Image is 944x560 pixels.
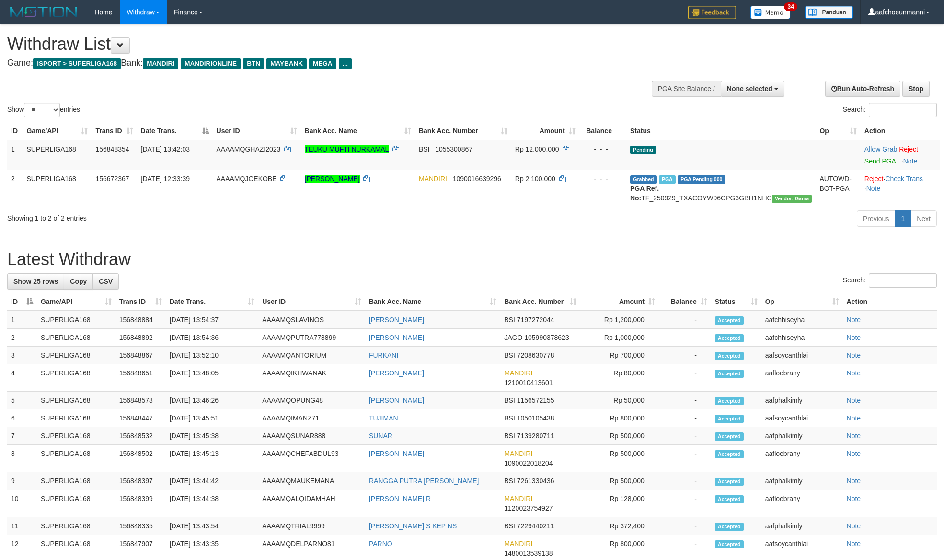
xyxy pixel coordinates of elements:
span: Accepted [715,397,744,405]
span: · [864,145,899,153]
td: - [659,409,711,427]
a: Note [866,185,881,192]
span: AAAAMQJOEKOBE [217,175,277,183]
th: Bank Acc. Number: activate to sort column ascending [415,122,511,140]
td: 156848335 [115,517,166,535]
td: SUPERLIGA168 [37,347,115,364]
span: Copy 1055300867 to clipboard [435,145,472,153]
td: Rp 500,000 [580,445,659,472]
td: Rp 128,000 [580,490,659,517]
a: Note [847,414,861,422]
td: 10 [7,490,37,517]
td: AAAAMQOPUNG48 [258,392,365,409]
span: Copy 7261330436 to clipboard [517,477,554,485]
td: - [659,427,711,445]
span: PGA Pending [678,175,725,184]
a: TUJIMAN [369,414,398,422]
th: ID: activate to sort column descending [7,293,37,311]
span: ... [339,58,352,69]
span: Copy 105990378623 to clipboard [524,334,569,341]
span: Copy 1050105438 to clipboard [517,414,554,422]
th: Bank Acc. Name: activate to sort column ascending [365,293,500,311]
td: 2 [7,170,23,207]
input: Search: [869,103,937,117]
span: JAGO [504,334,522,341]
td: Rp 500,000 [580,472,659,490]
td: - [659,347,711,364]
td: 4 [7,364,37,392]
td: [DATE] 13:44:42 [166,472,258,490]
td: Rp 500,000 [580,427,659,445]
td: AAAAMQTRIAL9999 [258,517,365,535]
td: aafloebrany [761,364,843,392]
span: BSI [504,397,515,404]
span: MEGA [309,58,336,69]
td: SUPERLIGA168 [37,445,115,472]
a: Check Trans [885,175,923,183]
th: Trans ID: activate to sort column ascending [92,122,137,140]
td: SUPERLIGA168 [37,364,115,392]
th: Action [843,293,937,311]
td: AUTOWD-BOT-PGA [816,170,860,207]
th: Amount: activate to sort column ascending [580,293,659,311]
td: SUPERLIGA168 [37,329,115,347]
td: · · [861,170,940,207]
th: ID [7,122,23,140]
a: CSV [92,273,119,290]
div: - - - [583,144,622,154]
th: Balance: activate to sort column ascending [659,293,711,311]
img: Button%20Memo.svg [750,6,791,19]
a: Show 25 rows [7,273,64,290]
td: AAAAMQSLAVINOS [258,311,365,329]
td: Rp 800,000 [580,409,659,427]
td: 156848447 [115,409,166,427]
span: CSV [99,278,113,285]
span: Copy 1156572155 to clipboard [517,397,554,404]
span: Vendor URL: https://trx31.1velocity.biz [772,195,812,203]
label: Show entries [7,103,80,117]
td: Rp 1,000,000 [580,329,659,347]
span: Rp 12.000.000 [515,145,559,153]
td: AAAAMQMAUKEMANA [258,472,365,490]
div: Showing 1 to 2 of 2 entries [7,210,386,223]
a: Note [847,432,861,440]
a: FURKANI [369,351,398,359]
a: Reject [864,175,884,183]
td: SUPERLIGA168 [23,140,92,170]
span: BSI [504,432,515,440]
a: [PERSON_NAME] R [369,495,431,502]
td: aafphalkimly [761,472,843,490]
span: Accepted [715,478,744,486]
td: SUPERLIGA168 [37,517,115,535]
td: [DATE] 13:45:38 [166,427,258,445]
a: Copy [64,273,93,290]
span: MANDIRI [419,175,447,183]
button: None selected [721,81,784,97]
td: 3 [7,347,37,364]
td: aafphalkimly [761,427,843,445]
td: - [659,517,711,535]
td: 156848532 [115,427,166,445]
th: Game/API: activate to sort column ascending [37,293,115,311]
span: BTN [243,58,264,69]
span: Accepted [715,523,744,531]
td: 156848867 [115,347,166,364]
td: AAAAMQIKHWANAK [258,364,365,392]
td: 1 [7,140,23,170]
a: Note [847,540,861,548]
span: BSI [504,351,515,359]
label: Search: [843,103,937,117]
td: - [659,311,711,329]
span: Copy 1210010413601 to clipboard [504,379,553,386]
th: Status [626,122,816,140]
a: TEUKU MUFTI NURKAMAL [305,145,389,153]
span: BSI [504,522,515,530]
td: SUPERLIGA168 [37,427,115,445]
span: 156848354 [95,145,129,153]
a: Stop [902,81,930,97]
a: [PERSON_NAME] [305,175,360,183]
td: · [861,140,940,170]
td: SUPERLIGA168 [23,170,92,207]
a: [PERSON_NAME] [369,369,424,377]
h1: Latest Withdraw [7,250,937,269]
